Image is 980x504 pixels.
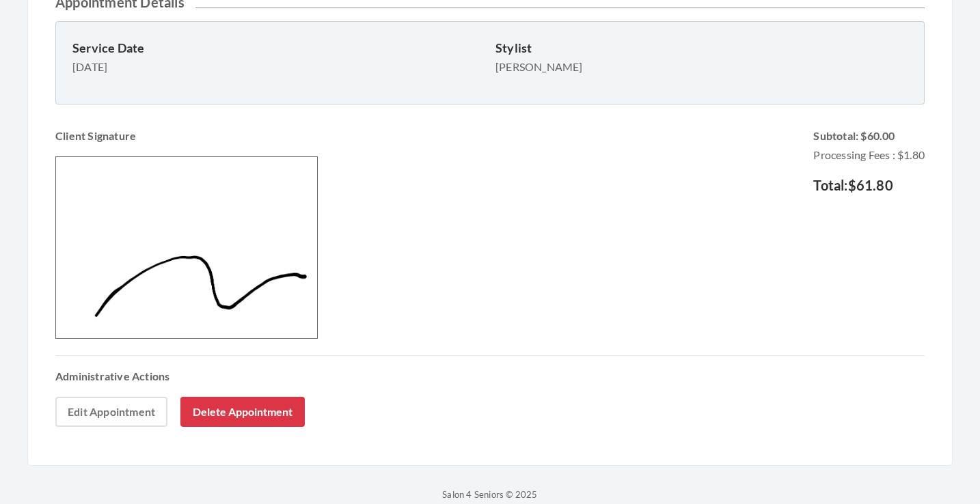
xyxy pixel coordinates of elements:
[813,176,925,195] p: Total:
[72,38,485,57] p: Service Date
[813,129,895,142] strong: Subtotal: $60.00
[495,57,908,76] p: [PERSON_NAME]
[848,177,893,193] span: $61.80
[55,369,169,382] strong: Administrative Actions
[55,129,136,142] strong: Client Signature
[813,126,925,165] p: Processing Fees : $1.80
[27,486,953,503] p: Salon 4 Seniors © 2025
[55,156,318,338] img: Client Signature
[495,38,908,57] p: Stylist
[55,397,167,427] a: Edit Appointment
[72,57,485,76] p: [DATE]
[180,397,305,427] button: Delete Appointment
